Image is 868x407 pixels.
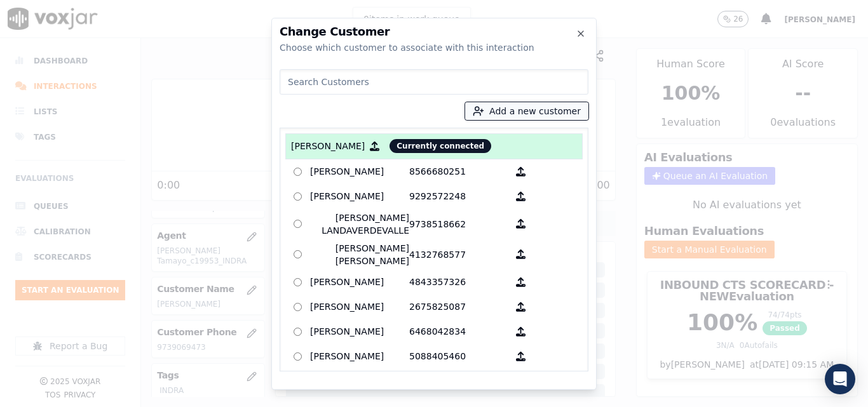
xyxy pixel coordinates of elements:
p: 6468042834 [409,322,508,342]
input: [PERSON_NAME] 9292572248 [294,192,302,201]
span: Currently connected [390,139,491,153]
button: Add a new customer [465,102,588,120]
p: [PERSON_NAME] [291,140,365,152]
p: 9738518662 [409,211,508,237]
p: 4843357326 [409,272,508,292]
input: [PERSON_NAME] 6468042834 [294,328,302,336]
p: 4132768577 [409,242,508,267]
input: [PERSON_NAME] 8566680251 [294,168,302,176]
button: [PERSON_NAME] 5088405460 [508,347,533,366]
p: 8566680251 [409,162,508,182]
p: [PERSON_NAME] [310,162,409,182]
input: Search Customers [280,69,588,95]
p: [PERSON_NAME] LANDAVERDEVALLE [310,211,409,237]
p: 5088405460 [409,347,508,366]
p: [PERSON_NAME] [310,297,409,317]
div: Open Intercom Messenger [825,364,855,394]
button: [PERSON_NAME] 6468042834 [508,322,533,342]
button: [PERSON_NAME] [PERSON_NAME] 4132768577 [508,242,533,267]
p: 2675825087 [409,297,508,317]
input: [PERSON_NAME] [PERSON_NAME] 4132768577 [294,250,302,258]
button: [PERSON_NAME] 9292572248 [508,187,533,206]
p: 9292572248 [409,187,508,206]
button: [PERSON_NAME] LANDAVERDEVALLE 9738518662 [508,211,533,237]
input: [PERSON_NAME] 4843357326 [294,278,302,286]
p: [PERSON_NAME] [310,322,409,342]
button: [PERSON_NAME] 8566680251 [508,162,533,182]
div: Choose which customer to associate with this interaction [280,41,588,54]
p: [PERSON_NAME] [310,187,409,206]
h2: Change Customer [280,26,588,37]
input: [PERSON_NAME] 2675825087 [294,303,302,311]
input: [PERSON_NAME] 5088405460 [294,352,302,361]
button: [PERSON_NAME] 4843357326 [508,272,533,292]
button: [PERSON_NAME] 2675825087 [508,297,533,317]
p: [PERSON_NAME] [PERSON_NAME] [310,242,409,267]
input: [PERSON_NAME] LANDAVERDEVALLE 9738518662 [294,220,302,228]
p: [PERSON_NAME] [310,272,409,292]
p: [PERSON_NAME] [310,347,409,366]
